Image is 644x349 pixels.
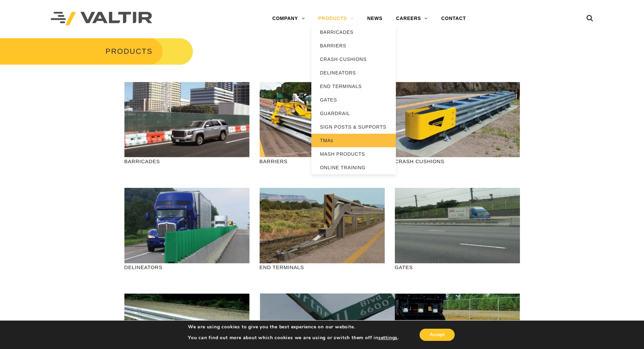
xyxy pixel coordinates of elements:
a: CAREERS [389,12,434,25]
p: DELINEATORS [124,263,249,271]
a: GUARDRAIL [311,107,396,120]
p: We are using cookies to give you the best experience on our website. [188,324,399,330]
button: settings [378,335,398,341]
button: Accept [420,329,455,341]
a: PRODUCTS [311,12,360,25]
a: CRASH CUSHIONS [311,52,396,66]
p: END TERMINALS [260,263,385,271]
a: MASH PRODUCTS [311,147,396,161]
img: Valtir [51,12,152,26]
a: SIGN POSTS & SUPPORTS [311,120,396,134]
a: CONTACT [434,12,473,25]
a: GATES [311,93,396,107]
a: COMPANY [265,12,311,25]
a: NEWS [360,12,389,25]
a: BARRIERS [311,39,396,52]
a: DELINEATORS [311,66,396,80]
p: CRASH CUSHIONS [395,157,520,165]
p: GATES [395,263,520,271]
p: You can find out more about which cookies we are using or switch them off in . [188,335,399,341]
a: BARRICADES [311,25,396,39]
p: BARRIERS [260,157,385,165]
p: BARRICADES [124,157,249,165]
a: ONLINE TRAINING [311,161,396,174]
a: END TERMINALS [311,80,396,93]
a: TMAs [311,134,396,147]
